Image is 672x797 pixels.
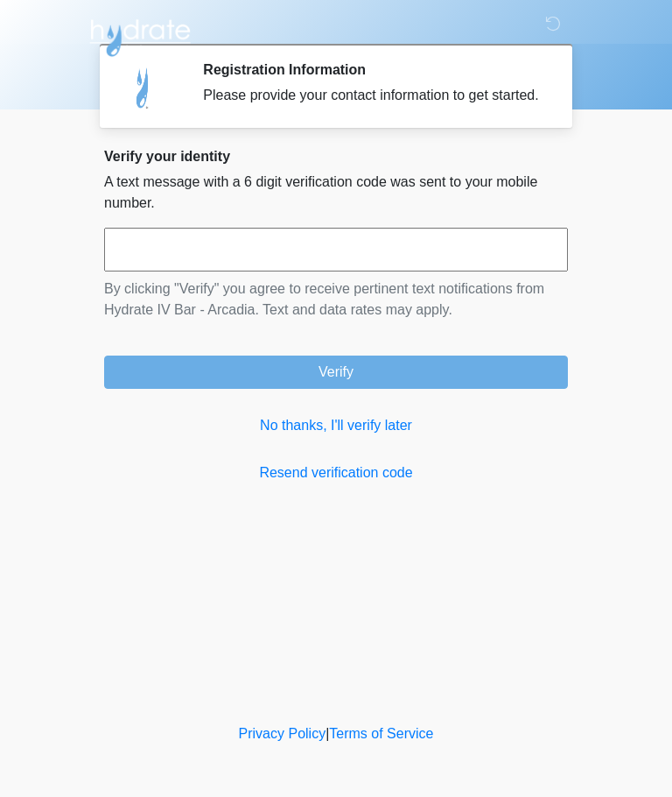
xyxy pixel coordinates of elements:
a: No thanks, I'll verify later [104,415,568,436]
img: Hydrate IV Bar - Arcadia Logo [87,13,193,58]
a: Resend verification code [104,462,568,483]
a: Privacy Policy [239,726,326,741]
h2: Verify your identity [104,148,568,165]
p: By clicking "Verify" you agree to receive pertinent text notifications from Hydrate IV Bar - Arca... [104,279,568,321]
a: Terms of Service [329,726,433,741]
button: Verify [104,356,568,389]
p: A text message with a 6 digit verification code was sent to your mobile number. [104,172,568,214]
a: | [325,726,329,741]
div: Please provide your contact information to get started. [203,85,542,106]
img: Agent Avatar [117,61,170,114]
